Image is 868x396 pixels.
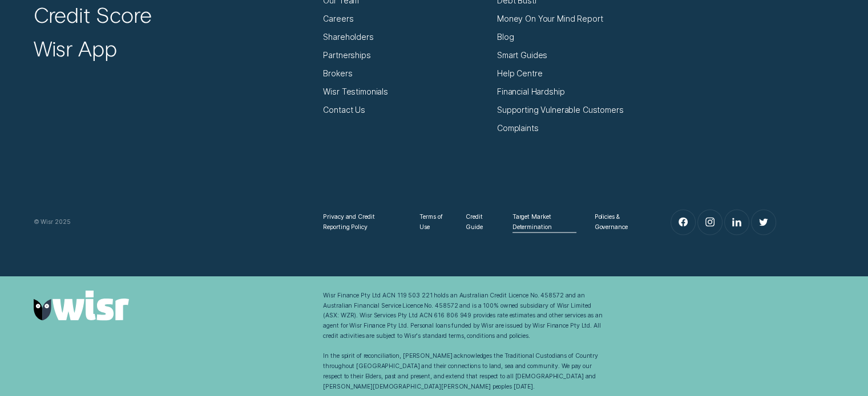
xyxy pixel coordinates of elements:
a: Credit Guide [466,212,494,232]
a: Credit Score [34,2,152,28]
a: Wisr App [34,35,117,62]
div: Wisr Finance Pty Ltd ACN 119 503 221 holds an Australian Credit Licence No. 458572 and an Austral... [323,291,603,392]
a: Brokers [323,68,352,79]
a: Terms of Use [419,212,447,232]
a: Policies & Governance [595,212,643,232]
a: Shareholders [323,32,373,42]
a: Blog [497,32,514,42]
a: Wisr Testimonials [323,87,388,97]
a: Target Market Determination [512,212,576,232]
a: Privacy and Credit Reporting Policy [323,212,401,232]
a: Twitter [752,210,776,235]
a: Careers [323,14,353,24]
a: Complaints [497,123,539,133]
a: Instagram [698,210,722,235]
a: Money On Your Mind Report [497,14,603,24]
a: LinkedIn [725,210,749,235]
a: Facebook [671,210,696,235]
div: © Wisr 2025 [29,217,318,227]
img: Wisr [34,291,129,321]
a: Smart Guides [497,50,547,60]
a: Partnerships [323,50,370,60]
a: Financial Hardship [497,87,564,97]
a: Supporting Vulnerable Customers [497,105,624,115]
a: Contact Us [323,105,365,115]
a: Help Centre [497,68,542,79]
